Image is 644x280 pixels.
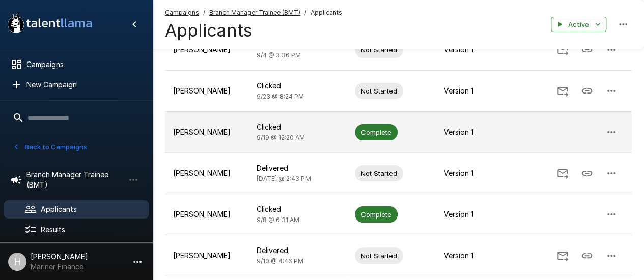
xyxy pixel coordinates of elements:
span: / [304,8,306,18]
p: Clicked [257,122,339,132]
span: Copy Interview Link [575,45,599,53]
button: Active [551,17,606,33]
p: Delivered [257,245,339,256]
p: Version 1 [444,86,519,96]
p: Version 1 [444,209,519,220]
p: [PERSON_NAME] [173,251,240,261]
span: Complete [355,210,398,220]
p: Version 1 [444,127,519,137]
span: Not Started [355,251,403,261]
p: Version 1 [444,168,519,178]
span: 9/19 @ 12:20 AM [257,134,305,141]
p: Delivered [257,163,339,173]
p: Version 1 [444,251,519,261]
p: [PERSON_NAME] [173,127,240,137]
span: Applicants [311,8,342,18]
span: 9/4 @ 3:36 PM [257,51,301,59]
span: Send Invitation [550,86,575,95]
u: Campaigns [165,9,199,16]
p: [PERSON_NAME] [173,86,240,96]
u: Branch Manager Trainee (BMT) [209,9,300,16]
span: Send Invitation [550,45,575,53]
h4: Applicants [165,20,342,41]
span: Copy Interview Link [575,168,599,177]
span: [DATE] @ 2:43 PM [257,175,311,182]
span: Send Invitation [550,168,575,177]
span: Not Started [355,169,403,178]
span: 9/8 @ 6:31 AM [257,216,299,224]
p: [PERSON_NAME] [173,209,240,220]
p: [PERSON_NAME] [173,45,240,55]
p: [PERSON_NAME] [173,168,240,178]
span: Complete [355,128,398,137]
span: / [203,8,205,18]
span: Not Started [355,86,403,96]
span: 9/23 @ 8:24 PM [257,92,304,100]
p: Clicked [257,204,339,214]
span: Not Started [355,45,403,55]
p: Clicked [257,81,339,91]
p: Version 1 [444,45,519,55]
span: Copy Interview Link [575,86,599,95]
span: 9/10 @ 4:46 PM [257,257,303,265]
span: Send Invitation [550,251,575,259]
span: Copy Interview Link [575,251,599,259]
